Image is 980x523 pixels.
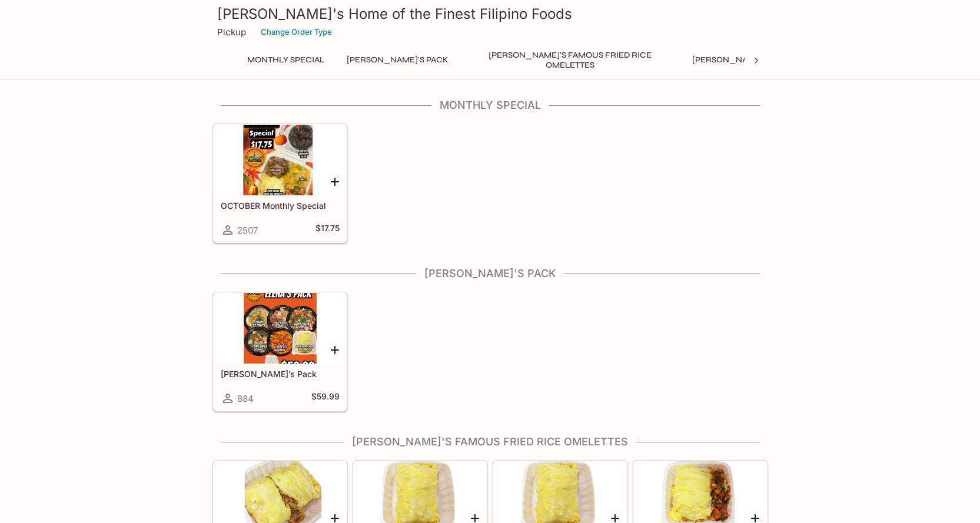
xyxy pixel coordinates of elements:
[237,225,258,236] span: 2507
[328,342,343,357] button: Add Elena’s Pack
[221,201,340,211] h5: OCTOBER Monthly Special
[213,124,347,243] a: OCTOBER Monthly Special2507$17.75
[328,174,343,189] button: Add OCTOBER Monthly Special
[221,369,340,379] h5: [PERSON_NAME]’s Pack
[340,52,455,68] button: [PERSON_NAME]'s Pack
[241,52,331,68] button: Monthly Special
[686,52,836,68] button: [PERSON_NAME]'s Mixed Plates
[237,393,254,404] span: 884
[217,5,763,23] h3: [PERSON_NAME]'s Home of the Finest Filipino Foods
[315,223,340,237] h5: $17.75
[214,125,347,195] div: OCTOBER Monthly Special
[311,391,340,405] h5: $59.99
[213,292,347,411] a: [PERSON_NAME]’s Pack884$59.99
[212,267,768,280] h4: [PERSON_NAME]'s Pack
[212,435,768,448] h4: [PERSON_NAME]'s Famous Fried Rice Omelettes
[212,99,768,112] h4: Monthly Special
[464,52,676,68] button: [PERSON_NAME]'s Famous Fried Rice Omelettes
[255,23,337,41] button: Change Order Type
[214,293,347,364] div: Elena’s Pack
[217,26,246,38] p: Pickup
